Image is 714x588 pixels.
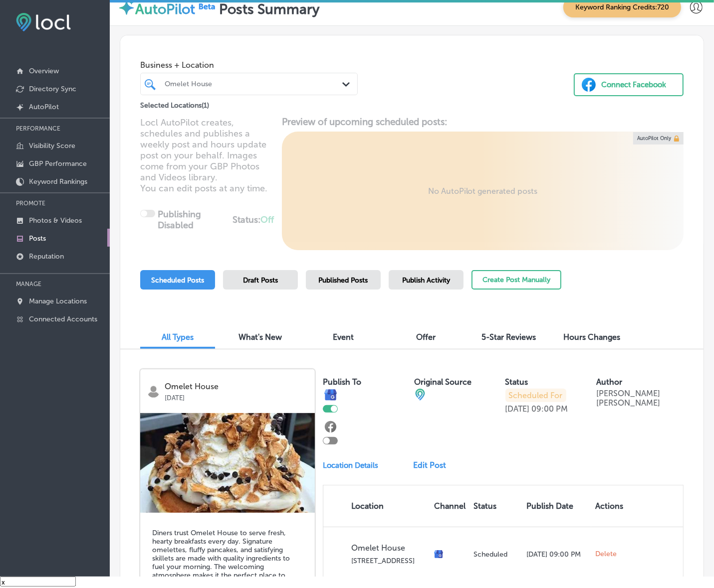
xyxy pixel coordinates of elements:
[195,1,219,11] img: Beta
[140,60,358,70] span: Business + Location
[351,543,426,553] p: Omelet House
[323,461,378,470] p: Location Details
[417,332,436,342] span: Offer
[319,276,368,285] span: Published Posts
[333,332,354,342] span: Event
[595,550,617,559] span: Delete
[140,413,315,513] img: 9b77d160-3d20-4242-b726-9b99703231b690791786_3011074188944991_4749730682547208192_n.jpg
[29,159,87,168] p: GBP Performance
[351,557,426,565] p: [STREET_ADDRESS]
[430,485,470,527] th: Channel
[526,550,587,559] p: [DATE] 09:00 PM
[243,276,278,285] span: Draft Posts
[522,485,591,527] th: Publish Date
[414,389,426,401] img: cba84b02adce74ede1fb4a8549a95eca.png
[29,252,64,261] p: Reputation
[601,77,666,92] div: Connect Facebook
[474,550,518,559] p: Scheduled
[29,177,87,186] p: Keyword Rankings
[140,97,209,110] p: Selected Locations ( 1 )
[402,276,450,285] span: Publish Activity
[135,1,195,17] label: AutoPilot
[29,234,46,243] p: Posts
[323,377,361,387] label: Publish To
[162,332,194,342] span: All Types
[219,1,319,17] label: Posts Summary
[16,13,71,31] img: fda3e92497d09a02dc62c9cd864e3231.png
[29,67,59,75] p: Overview
[29,315,97,323] p: Connected Accounts
[532,404,568,414] p: 09:00 PM
[596,377,622,387] label: Author
[563,332,620,342] span: Hours Changes
[147,385,160,398] img: logo
[29,297,87,305] p: Manage Locations
[165,382,308,391] p: Omelet House
[239,332,282,342] span: What's New
[470,485,522,527] th: Status
[482,332,536,342] span: 5-Star Reviews
[414,377,472,387] label: Original Source
[29,85,76,93] p: Directory Sync
[323,485,430,527] th: Location
[29,103,59,111] p: AutoPilot
[596,389,684,408] p: [PERSON_NAME] [PERSON_NAME]
[165,391,308,402] p: [DATE]
[29,142,75,150] p: Visibility Score
[165,80,343,88] div: Omelet House
[574,73,684,96] button: Connect Facebook
[413,460,454,470] a: Edit Post
[505,377,528,387] label: Status
[472,270,561,290] button: Create Post Manually
[505,404,530,414] p: [DATE]
[591,485,627,527] th: Actions
[29,216,82,225] p: Photos & Videos
[505,389,566,402] p: Scheduled For
[151,276,204,285] span: Scheduled Posts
